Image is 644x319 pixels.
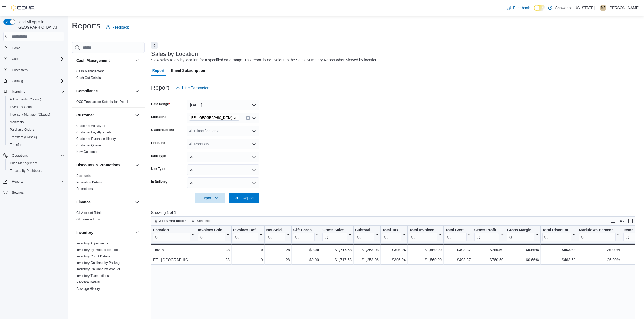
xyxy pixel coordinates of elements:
[5,111,67,118] button: Inventory Manager (Classic)
[10,67,30,73] a: Customers
[8,167,64,174] span: Traceabilty Dashboard
[76,143,101,147] a: Customer Queue
[76,69,104,73] span: Cash Management
[8,160,39,166] a: Cash Management
[474,257,503,263] div: $760.59
[189,218,213,224] button: Sort fields
[198,228,225,233] div: Invoices Sold
[409,228,437,241] div: Total Invoiced
[1,55,67,63] button: Users
[8,111,64,118] span: Inventory Manager (Classic)
[555,5,595,11] p: Schwazze [US_STATE]
[151,115,167,119] label: Locations
[76,211,102,215] span: GL Account Totals
[355,228,374,241] div: Subtotal
[293,257,319,263] div: $0.00
[153,257,194,263] div: EF - [GEOGRAPHIC_DATA]
[5,118,67,126] button: Manifests
[76,287,100,291] a: Package History
[293,247,319,253] div: $0.00
[5,133,67,141] button: Transfers (Classic)
[8,104,35,110] a: Inventory Count
[198,257,230,263] div: 28
[579,257,620,263] div: 26.99%
[112,25,129,30] span: Feedback
[76,100,130,104] a: OCS Transaction Submission Details
[5,126,67,133] button: Purchase Orders
[76,137,116,141] a: Customer Purchase History
[72,123,145,157] div: Customer
[474,228,499,241] div: Gross Profit
[542,228,571,241] div: Total Discount
[600,5,606,11] div: Mengistu Zebulun
[409,228,437,233] div: Total Invoiced
[409,247,442,253] div: $1,560.20
[8,126,37,133] a: Purchase Orders
[12,57,20,61] span: Users
[355,257,379,263] div: $1,253.96
[134,57,140,64] button: Cash Management
[76,248,120,252] span: Inventory by Product Historical
[8,96,64,103] span: Adjustments (Classic)
[76,174,91,178] a: Discounts
[619,218,625,224] button: Display options
[76,217,100,221] a: GL Transactions
[72,173,145,194] div: Discounts & Promotions
[76,76,101,80] span: Cash Out Details
[10,112,50,117] span: Inventory Manager (Classic)
[627,218,634,224] button: Enter fullscreen
[322,257,352,263] div: $1,717.58
[72,99,145,107] div: Compliance
[10,161,37,165] span: Cash Management
[542,257,576,263] div: -$463.62
[293,228,315,233] div: Gift Cards
[542,228,575,241] button: Total Discount
[8,167,44,174] a: Traceabilty Dashboard
[233,116,237,119] button: Remove EF - South Boulder from selection in this group
[8,96,43,103] a: Adjustments (Classic)
[134,112,140,118] button: Customer
[252,116,256,120] button: Open list of options
[1,88,67,96] button: Inventory
[10,89,64,95] span: Inventory
[76,248,120,252] a: Inventory by Product Historical
[10,56,64,62] span: Users
[12,68,28,72] span: Customers
[10,105,33,109] span: Inventory Count
[355,247,379,253] div: $1,253.96
[355,228,374,233] div: Subtotal
[610,218,616,224] button: Keyboard shortcuts
[11,5,35,11] img: Cova
[3,42,64,210] nav: Complex example
[189,115,239,121] span: EF - South Boulder
[322,228,347,241] div: Gross Sales
[198,228,230,241] button: Invoices Sold
[76,88,98,94] h3: Compliance
[445,257,471,263] div: $493.37
[171,65,205,76] span: Email Subscription
[187,100,259,110] button: [DATE]
[12,190,24,195] span: Settings
[76,112,94,118] h3: Customer
[382,257,406,263] div: $306.24
[10,56,22,62] button: Users
[76,130,111,134] a: Customer Loyalty Points
[134,162,140,168] button: Discounts & Promotions
[8,126,64,133] span: Purchase Orders
[233,257,263,263] div: 0
[10,45,64,51] span: Home
[76,241,108,246] span: Inventory Adjustments
[195,193,225,203] button: Export
[10,169,42,173] span: Traceabilty Dashboard
[1,189,67,196] button: Settings
[445,228,471,241] button: Total Cost
[104,22,131,33] a: Feedback
[8,119,26,125] a: Manifests
[10,143,23,147] span: Transfers
[252,129,256,133] button: Open list of options
[322,228,352,241] button: Gross Sales
[542,247,575,253] div: -$463.62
